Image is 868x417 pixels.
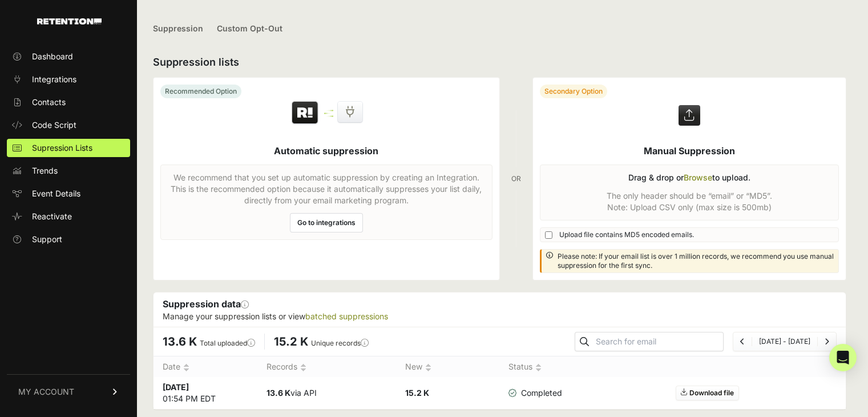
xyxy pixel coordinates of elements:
[32,119,76,131] span: Code Script
[163,335,197,348] span: 13.6 K
[32,142,92,154] span: Supression Lists
[32,188,80,199] span: Event Details
[274,144,378,158] h5: Automatic suppression
[733,332,837,351] nav: Page navigation
[32,165,58,177] span: Trends
[200,339,255,347] label: Total uploaded
[829,344,857,371] div: Open Intercom Messenger
[324,115,333,117] img: integration
[545,231,552,239] input: Upload file contains MD5 encoded emails.
[594,334,723,350] input: Search for email
[7,139,130,157] a: Supression Lists
[511,77,521,280] div: OR
[32,234,62,245] span: Support
[499,356,571,378] th: Status
[7,185,130,203] a: Event Details
[740,337,745,346] a: Previous
[752,337,817,346] li: [DATE] - [DATE]
[154,356,257,378] th: Date
[508,387,562,399] span: Completed
[18,386,74,398] span: MY ACCOUNT
[37,18,102,25] img: Retention.com
[7,374,130,409] a: MY ACCOUNT
[324,113,333,114] img: integration
[825,337,829,346] a: Next
[311,339,369,347] label: Unique records
[535,363,542,372] img: no_sort-eaf950dc5ab64cae54d48a5578032e96f70b2ecb7d747501f34c8f2db400fb66.gif
[7,162,130,180] a: Trends
[405,388,429,398] strong: 15.2 K
[7,93,130,111] a: Contacts
[32,211,72,222] span: Reactivate
[257,356,396,378] th: Records
[32,97,66,108] span: Contacts
[217,16,282,43] a: Custom Opt-Out
[7,47,130,66] a: Dashboard
[676,386,739,400] a: Download file
[160,85,241,98] div: Recommended Option
[559,230,694,239] span: Upload file contains MD5 encoded emails.
[425,363,431,372] img: no_sort-eaf950dc5ab64cae54d48a5578032e96f70b2ecb7d747501f34c8f2db400fb66.gif
[396,356,500,378] th: New
[324,110,333,111] img: integration
[32,51,73,62] span: Dashboard
[7,207,130,226] a: Reactivate
[163,311,837,322] p: Manage your suppression lists or view
[154,292,846,327] div: Suppression data
[257,377,396,409] td: via API
[183,363,189,372] img: no_sort-eaf950dc5ab64cae54d48a5578032e96f70b2ecb7d747501f34c8f2db400fb66.gif
[300,363,306,372] img: no_sort-eaf950dc5ab64cae54d48a5578032e96f70b2ecb7d747501f34c8f2db400fb66.gif
[290,213,363,232] a: Go to integrations
[7,70,130,89] a: Integrations
[168,172,485,206] p: We recommend that you set up automatic suppression by creating an Integration. This is the recomm...
[274,335,308,348] span: 15.2 K
[153,16,203,43] a: Suppression
[153,54,846,70] h2: Suppression lists
[290,101,320,126] img: Retention
[7,116,130,134] a: Code Script
[154,377,257,409] td: 01:54 PM EDT
[163,382,189,392] strong: [DATE]
[32,74,76,85] span: Integrations
[7,230,130,248] a: Support
[267,388,290,398] strong: 13.6 K
[305,311,388,321] a: batched suppressions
